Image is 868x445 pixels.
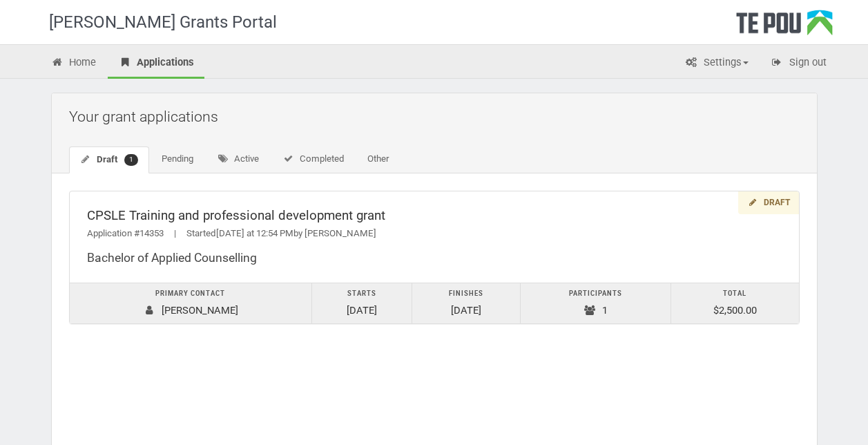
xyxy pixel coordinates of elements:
[675,48,759,79] a: Settings
[69,100,807,133] h2: Your grant applications
[760,48,837,79] a: Sign out
[319,287,404,301] div: Starts
[87,227,782,241] div: Application #14353 Started by [PERSON_NAME]
[356,146,400,173] a: Other
[41,48,107,79] a: Home
[124,154,138,166] span: 1
[87,209,782,223] div: CPSLE Training and professional development grant
[151,146,204,173] a: Pending
[738,191,798,214] div: Draft
[87,251,782,265] div: Bachelor of Applied Counselling
[70,283,312,323] td: [PERSON_NAME]
[412,283,521,323] td: [DATE]
[164,228,186,238] span: |
[419,287,514,301] div: Finishes
[206,146,270,173] a: Active
[69,146,150,173] a: Draft
[77,287,305,301] div: Primary contact
[528,287,663,301] div: Participants
[108,48,204,79] a: Applications
[678,287,792,301] div: Total
[671,283,798,323] td: $2,500.00
[521,283,671,323] td: 1
[216,228,293,238] span: [DATE] at 12:54 PM
[736,10,833,44] div: Te Pou Logo
[312,283,412,323] td: [DATE]
[271,146,355,173] a: Completed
